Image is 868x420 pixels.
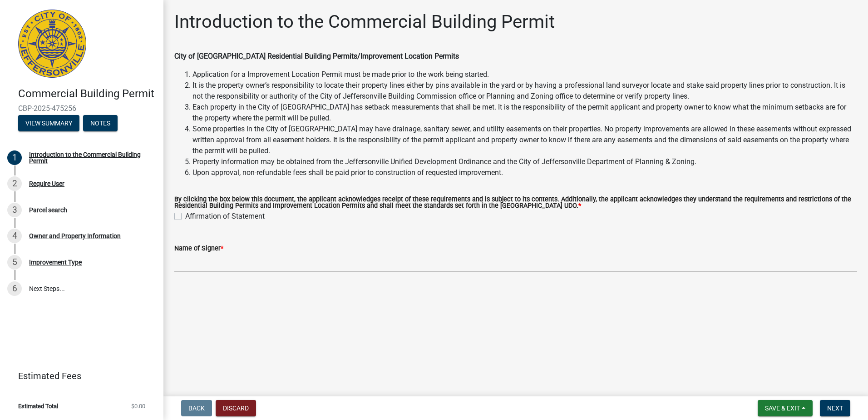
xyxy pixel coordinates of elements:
[758,400,813,416] button: Save & Exit
[765,405,800,412] span: Save & Exit
[83,115,118,131] button: Notes
[29,207,67,213] div: Parcel search
[820,400,850,416] button: Next
[83,120,118,127] wm-modal-confirm: Notes
[29,259,82,265] div: Improvement Type
[216,400,256,416] button: Discard
[827,405,843,412] span: Next
[7,255,22,270] div: 5
[192,124,857,156] li: Some properties in the City of [GEOGRAPHIC_DATA] may have drainage, sanitary sewer, and utility e...
[192,69,857,80] li: Application for a Improvement Location Permit must be made prior to the work being started.
[7,176,22,191] div: 2
[192,167,857,178] li: Upon approval, non-refundable fees shall be paid prior to construction of requested improvement.
[29,233,121,239] div: Owner and Property Information
[7,203,22,217] div: 3
[192,102,857,124] li: Each property in the City of [GEOGRAPHIC_DATA] has setback measurements that shall be met. It is ...
[174,52,459,60] strong: City of [GEOGRAPHIC_DATA] Residential Building Permits/Improvement Location Permits
[18,115,79,131] button: View Summary
[181,400,212,416] button: Back
[7,281,22,296] div: 6
[29,151,149,164] div: Introduction to the Commercial Building Permit
[7,367,149,385] a: Estimated Fees
[18,10,86,78] img: City of Jeffersonville, Indiana
[174,245,223,252] label: Name of Signer
[192,80,857,102] li: It is the property owner’s responsibility to locate their property lines either by pins available...
[188,405,205,412] span: Back
[131,403,145,409] span: $0.00
[192,156,857,167] li: Property information may be obtained from the Jeffersonville Unified Development Ordinance and th...
[29,180,64,187] div: Require User
[18,104,145,113] span: CBP-2025-475256
[18,120,79,127] wm-modal-confirm: Summary
[18,87,156,100] h4: Commercial Building Permit
[185,211,265,222] label: Affirmation of Statement
[18,403,58,409] span: Estimated Total
[174,196,857,210] label: By clicking the box below this document, the applicant acknowledges receipt of these requirements...
[174,11,555,33] h1: Introduction to the Commercial Building Permit
[7,229,22,243] div: 4
[7,150,22,165] div: 1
